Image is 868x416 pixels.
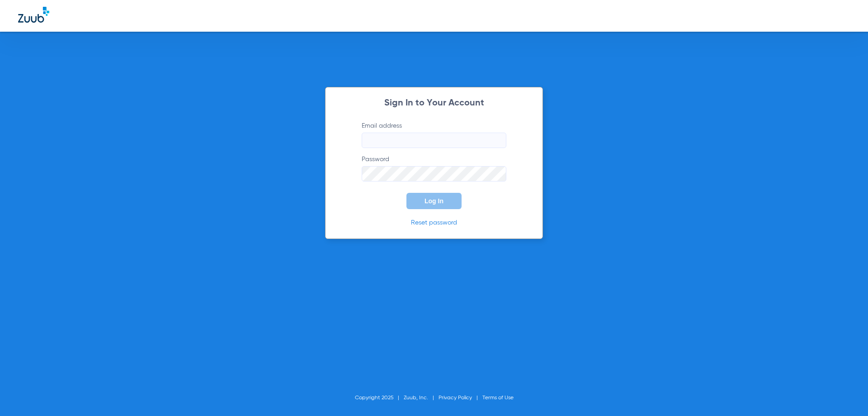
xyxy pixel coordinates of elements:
img: Zuub Logo [18,7,49,23]
a: Terms of Use [482,395,514,401]
h2: Sign In to Your Account [348,99,520,108]
label: Email address [362,121,506,148]
li: Copyright 2025 [355,393,404,402]
input: Password [362,166,506,182]
input: Email address [362,133,506,148]
button: Log In [406,193,462,209]
a: Privacy Policy [439,395,472,401]
iframe: Chat Widget [823,373,868,416]
label: Password [362,155,506,182]
li: Zuub, Inc. [404,393,439,402]
a: Reset password [411,220,457,226]
span: Log In [425,197,443,205]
